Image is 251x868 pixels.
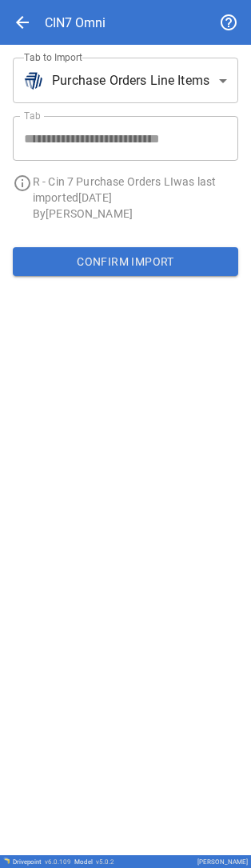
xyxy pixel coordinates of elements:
div: Model [74,858,114,866]
span: arrow_back [13,13,32,32]
label: Tab [24,109,41,122]
span: v 5.0.2 [96,858,114,866]
div: [PERSON_NAME] [197,858,248,866]
img: Drivepoint [3,858,10,864]
button: Confirm Import [13,247,238,276]
div: Drivepoint [13,858,71,866]
p: R - Cin 7 Purchase Orders LI was last imported [DATE] [33,174,238,206]
label: Tab to Import [24,50,82,64]
p: By [PERSON_NAME] [33,206,238,222]
div: CIN7 Omni [45,15,106,30]
span: info_outline [13,174,32,193]
span: v 6.0.109 [45,858,71,866]
img: brand icon not found [24,71,43,90]
span: Purchase Orders Line Items [52,71,209,90]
